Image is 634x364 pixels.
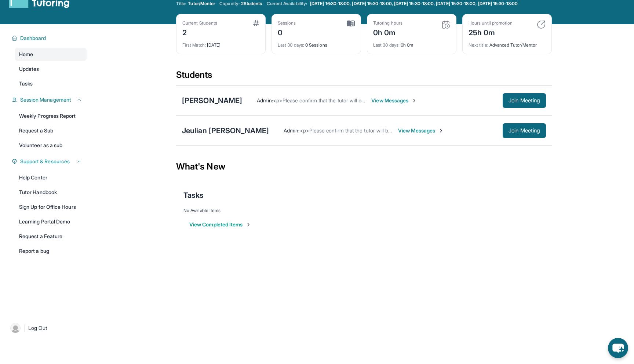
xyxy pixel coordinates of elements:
[411,98,417,103] img: Chevron-Right
[19,80,33,87] span: Tasks
[17,158,82,165] button: Support & Resources
[509,98,540,103] span: Join Meeting
[182,20,217,26] div: Current Students
[189,221,251,228] button: View Completed Items
[469,20,513,26] div: Hours until promotion
[182,26,217,38] div: 2
[300,127,565,134] span: <p>Please confirm that the tutor will be able to attend your first assigned meeting time before j...
[373,42,400,48] span: Last 30 days :
[15,124,87,137] a: Request a Sub
[309,1,519,7] a: [DATE] 16:30-18:00, [DATE] 15:30-18:00, [DATE] 15:30-18:00, [DATE] 15:30-18:00, [DATE] 15:30-18:00
[398,127,444,134] span: View Messages
[15,215,87,228] a: Learning Portal Demo
[347,20,355,27] img: card
[183,208,544,214] div: No Available Items
[278,26,296,38] div: 0
[15,109,87,123] a: Weekly Progress Report
[438,128,444,134] img: Chevron-Right
[241,1,262,7] span: 2 Students
[469,38,546,48] div: Advanced Tutor/Mentor
[17,34,82,42] button: Dashboard
[15,139,87,152] a: Volunteer as a sub
[257,97,273,103] span: Admin :
[15,171,87,184] a: Help Center
[188,1,215,7] span: Tutor/Mentor
[373,26,402,38] div: 0h 0m
[182,38,259,48] div: [DATE]
[371,97,417,104] span: View Messages
[15,244,87,258] a: Report a bug
[15,230,87,243] a: Request a Feature
[267,1,307,7] span: Current Availability:
[278,42,304,48] span: Last 30 days :
[278,38,355,48] div: 0 Sessions
[284,127,299,134] span: Admin :
[509,128,540,133] span: Join Meeting
[7,320,87,336] a: |Log Out
[183,190,204,200] span: Tasks
[15,186,87,199] a: Tutor Handbook
[373,38,450,48] div: 0h 0m
[20,96,71,103] span: Session Management
[182,125,269,136] div: Jeulian [PERSON_NAME]
[273,97,538,103] span: <p>Please confirm that the tutor will be able to attend your first assigned meeting time before j...
[469,26,513,38] div: 25h 0m
[15,77,87,90] a: Tasks
[15,62,87,76] a: Updates
[182,95,242,106] div: [PERSON_NAME]
[469,42,488,48] span: Next title :
[182,42,206,48] span: First Match :
[15,48,87,61] a: Home
[19,51,33,58] span: Home
[20,34,46,42] span: Dashboard
[219,1,240,7] span: Capacity:
[537,20,546,29] img: card
[176,1,186,7] span: Title:
[503,93,546,108] button: Join Meeting
[441,20,450,29] img: card
[10,323,21,333] img: user-img
[278,20,296,26] div: Sessions
[253,20,259,26] img: card
[23,324,25,332] span: |
[28,324,47,332] span: Log Out
[608,338,628,358] button: chat-button
[19,65,39,73] span: Updates
[176,150,552,183] div: What's New
[17,96,82,103] button: Session Management
[20,158,70,165] span: Support & Resources
[310,1,518,7] span: [DATE] 16:30-18:00, [DATE] 15:30-18:00, [DATE] 15:30-18:00, [DATE] 15:30-18:00, [DATE] 15:30-18:00
[373,20,402,26] div: Tutoring hours
[503,123,546,138] button: Join Meeting
[176,69,552,85] div: Students
[15,200,87,214] a: Sign Up for Office Hours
